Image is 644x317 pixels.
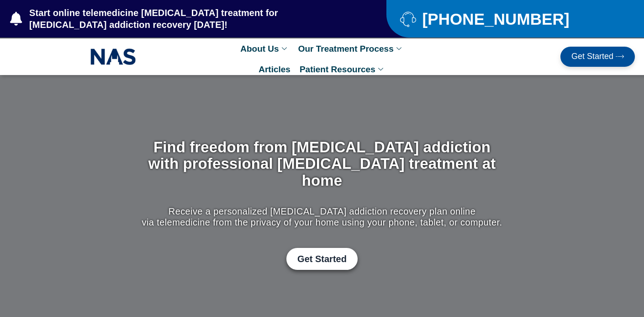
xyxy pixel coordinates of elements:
a: Our Treatment Process [294,38,408,59]
img: NAS_email_signature-removebg-preview.png [90,46,136,67]
span: Get Started [571,52,613,61]
a: Patient Resources [295,59,390,80]
a: Get Started [286,248,358,270]
a: Get Started [560,47,635,67]
a: [PHONE_NUMBER] [400,11,621,27]
div: Get Started with Suboxone Treatment by filling-out this new patient packet form [140,248,505,270]
a: About Us [236,38,293,59]
span: Get Started [297,253,347,264]
span: Start online telemedicine [MEDICAL_DATA] treatment for [MEDICAL_DATA] addiction recovery [DATE]! [27,7,350,31]
h1: Find freedom from [MEDICAL_DATA] addiction with professional [MEDICAL_DATA] treatment at home [140,139,505,189]
p: Receive a personalized [MEDICAL_DATA] addiction recovery plan online via telemedicine from the pr... [140,206,505,228]
span: [PHONE_NUMBER] [420,13,569,25]
a: Start online telemedicine [MEDICAL_DATA] treatment for [MEDICAL_DATA] addiction recovery [DATE]! [10,7,350,31]
a: Articles [254,59,295,80]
